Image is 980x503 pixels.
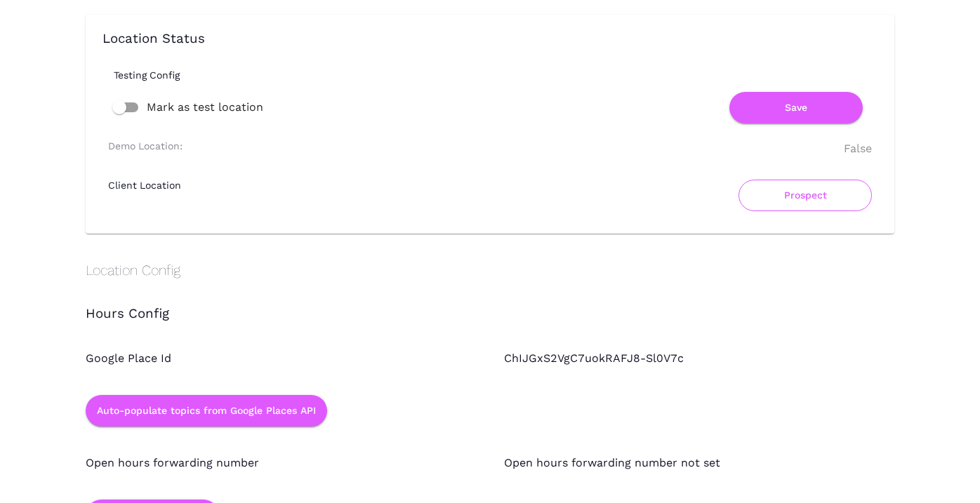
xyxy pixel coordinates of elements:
h2: Location Config [86,262,894,279]
h6: Client Location [108,180,181,191]
div: False [844,140,872,157]
h3: Hours Config [86,307,894,322]
div: ChIJGxS2VgC7uokRAFJ8-Sl0V7c [476,322,894,367]
div: Open hours forwarding number not set [476,427,894,471]
button: Prospect [739,180,872,211]
span: Mark as test location [147,99,263,116]
button: Auto-populate topics from Google Places API [86,395,327,427]
h3: Location Status [102,32,878,47]
button: Save [729,92,863,123]
h6: Testing Config [114,69,889,81]
h6: Demo Location: [108,140,183,152]
div: Open hours forwarding number [58,427,476,471]
div: Google Place Id [58,322,476,367]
